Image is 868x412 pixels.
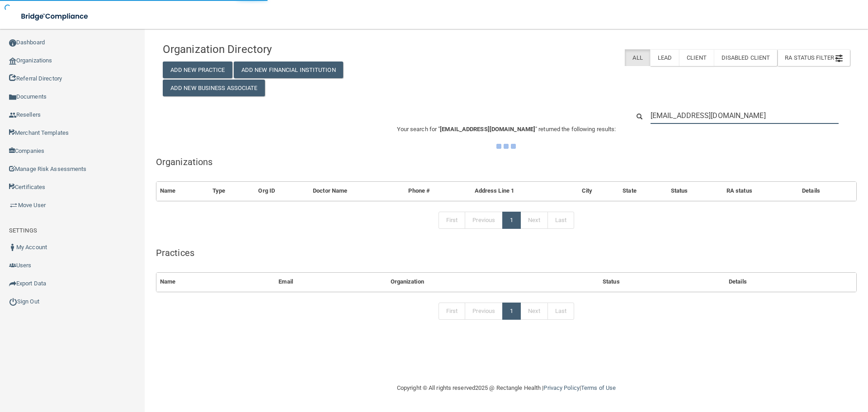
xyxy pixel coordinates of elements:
img: ic_user_dark.df1a06c3.png [9,244,16,251]
th: Email [275,273,387,291]
th: Status [599,273,725,291]
img: bridge_compliance_login_screen.278c3ca4.svg [14,7,97,26]
label: SETTINGS [9,225,37,236]
img: ajax-loader.4d491dd7.gif [496,144,516,149]
h4: Organization Directory [163,43,383,55]
a: First [439,303,466,320]
div: Copyright © All rights reserved 2025 @ Rectangle Health | | [341,374,671,403]
span: [EMAIL_ADDRESS][DOMAIN_NAME] [440,126,535,133]
th: Phone # [405,182,471,200]
th: Organization [387,273,599,291]
span: RA Status Filter [785,54,843,61]
h5: Organizations [156,157,857,167]
button: Add New Practice [163,62,232,78]
th: Name [156,273,275,291]
a: Next [520,303,547,320]
img: icon-filter@2x.21656d0b.png [835,55,843,62]
th: Details [798,182,856,200]
th: Name [156,182,209,200]
th: State [619,182,667,200]
th: Type [209,182,255,200]
a: First [439,212,466,229]
input: Search [651,107,839,124]
iframe: Drift Widget Chat Controller [712,348,857,384]
a: 1 [502,303,521,320]
button: Add New Business Associate [163,80,265,96]
h5: Practices [156,248,857,258]
a: Terms of Use [581,384,616,391]
p: Your search for " " returned the following results: [156,124,857,135]
img: icon-export.b9366987.png [9,280,16,287]
a: Last [547,303,574,320]
a: Previous [465,303,503,320]
img: ic_power_dark.7ecde6b1.png [9,298,17,306]
th: Org ID [255,182,309,200]
a: 1 [502,212,521,229]
a: Last [547,212,574,229]
label: Disabled Client [714,49,778,66]
th: RA status [723,182,798,200]
img: ic_reseller.de258add.png [9,112,16,119]
th: City [578,182,619,200]
th: Doctor Name [309,182,405,200]
th: Address Line 1 [471,182,578,200]
a: Previous [465,212,503,229]
th: Status [667,182,723,200]
img: briefcase.64adab9b.png [9,201,18,210]
img: icon-users.e205127d.png [9,262,16,269]
label: All [625,49,650,66]
button: Add New Financial Institution [234,62,343,78]
th: Details [725,273,856,291]
a: Privacy Policy [543,384,579,391]
label: Client [679,49,714,66]
img: ic_dashboard_dark.d01f4a41.png [9,39,16,47]
img: icon-documents.8dae5593.png [9,94,16,101]
img: organization-icon.f8decf85.png [9,57,16,65]
a: Next [520,212,547,229]
label: Lead [650,49,679,66]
